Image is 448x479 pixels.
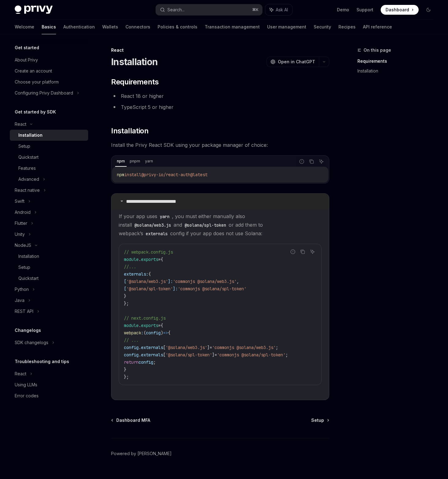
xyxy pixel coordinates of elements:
[308,158,315,165] button: Copy the contents from the code block
[15,121,26,128] div: React
[18,275,39,282] div: Quickstart
[18,253,39,260] div: Installation
[15,297,24,304] div: Java
[144,330,146,336] span: (
[15,308,33,315] div: REST API
[111,92,329,100] li: React 18 or higher
[364,46,391,54] span: On this page
[141,323,158,328] span: exports
[237,279,239,284] span: ,
[357,56,438,66] a: Requirements
[126,279,168,284] span: '@solana/web3.js'
[124,345,139,350] span: config
[215,352,217,358] span: =
[18,132,43,139] div: Installation
[141,345,163,350] span: externals
[15,339,48,346] div: SDK changelogs
[15,108,56,116] h5: Get started by SDK
[18,165,36,172] div: Features
[124,172,141,177] span: install
[124,279,126,284] span: [
[63,20,95,34] a: Authentication
[212,352,215,358] span: ]
[166,352,212,358] span: '@solana/spl-token'
[10,65,88,76] a: Create an account
[278,59,315,65] span: Open in ChatGPT
[124,271,148,277] span: externals:
[128,158,142,165] div: pnpm
[18,176,39,183] div: Advanced
[141,330,144,336] span: :
[15,44,39,51] h5: Get started
[158,257,161,262] span: =
[311,417,329,423] a: Setup
[207,345,210,350] span: ]
[210,345,212,350] span: =
[15,327,41,334] h5: Changelogs
[124,293,126,299] span: }
[15,56,38,64] div: About Privy
[15,231,25,238] div: Unity
[111,451,172,457] a: Powered by [PERSON_NAME]
[124,323,139,328] span: module
[205,20,260,34] a: Transaction management
[111,141,329,149] span: Install the Privy React SDK using your package manager of choice:
[124,330,141,336] span: webpack
[139,323,141,328] span: .
[139,257,141,262] span: .
[10,152,88,163] a: Quickstart
[386,7,409,13] span: Dashboard
[141,352,163,358] span: externals
[18,154,39,161] div: Quickstart
[139,345,141,350] span: .
[276,345,278,350] span: ;
[163,330,168,336] span: =>
[308,248,316,256] button: Ask AI
[143,158,155,165] div: yarn
[166,345,207,350] span: '@solana/web3.js'
[111,103,329,111] li: TypeScript 5 or higher
[117,172,124,177] span: npm
[299,248,307,256] button: Copy the contents from the code block
[267,20,306,34] a: User management
[15,78,59,86] div: Choose your platform
[424,5,433,15] button: Toggle dark mode
[158,20,197,34] a: Policies & controls
[15,381,37,388] div: Using LLMs
[337,7,349,13] a: Demo
[311,417,324,423] span: Setup
[10,141,88,152] a: Setup
[15,67,52,75] div: Create an account
[163,345,166,350] span: [
[338,20,356,34] a: Recipes
[161,330,163,336] span: )
[156,4,262,15] button: Search...⌘K
[15,187,40,194] div: React native
[126,286,173,291] span: '@solana/spl-token'
[168,279,173,284] span: ]:
[10,130,88,141] a: Installation
[153,359,156,365] span: ;
[10,54,88,65] a: About Privy
[381,5,419,15] a: Dashboard
[10,76,88,87] a: Choose your platform
[357,7,373,13] a: Support
[178,286,246,291] span: 'commonjs @solana/spl-token'
[286,352,288,358] span: ;
[15,286,29,293] div: Python
[111,126,148,136] span: Installation
[217,352,286,358] span: 'commonjs @solana/spl-token'
[158,323,161,328] span: =
[124,359,139,365] span: return
[124,286,126,291] span: [
[148,271,151,277] span: {
[112,417,150,423] a: Dashboard MFA
[18,143,30,150] div: Setup
[15,220,27,227] div: Flutter
[132,222,174,228] code: @solana/web3.js
[124,264,136,269] span: //...
[18,264,30,271] div: Setup
[10,262,88,273] a: Setup
[15,89,73,97] div: Configuring Privy Dashboard
[314,20,331,34] a: Security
